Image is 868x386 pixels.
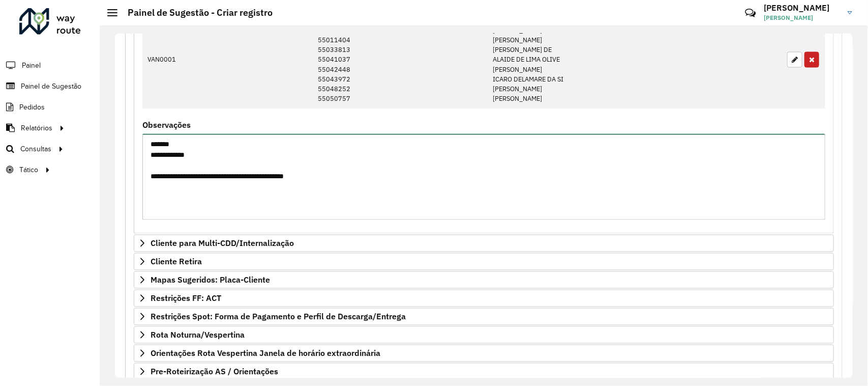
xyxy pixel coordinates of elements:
[20,144,51,154] span: Consultas
[764,3,840,13] h3: [PERSON_NAME]
[134,290,834,307] a: Restrições FF: ACT
[739,2,761,24] a: Contato Rápido
[488,10,705,109] td: [PERSON_NAME] [PERSON_NAME] [PERSON_NAME] [PERSON_NAME] DE ALAIDE DE LIMA OLIVE [PERSON_NAME] ICA...
[142,10,211,109] td: VAN0001
[151,313,406,321] span: Restrições Spot: Forma de Pagamento e Perfil de Descarga/Entrega
[142,119,191,131] label: Observações
[151,331,245,339] span: Rota Noturna/Vespertina
[151,239,294,247] span: Cliente para Multi-CDD/Internalização
[151,368,278,376] span: Pre-Roteirização AS / Orientações
[313,10,488,109] td: 55003211 55005736 55011404 55033813 55041037 55042448 55043972 55048252 55050757
[22,60,41,71] span: Painel
[21,123,52,133] span: Relatórios
[134,363,834,380] a: Pre-Roteirização AS / Orientações
[151,258,202,266] span: Cliente Retira
[134,253,834,270] a: Cliente Retira
[151,294,221,302] span: Restrições FF: ACT
[21,81,81,92] span: Painel de Sugestão
[134,308,834,325] a: Restrições Spot: Forma de Pagamento e Perfil de Descarga/Entrega
[151,276,270,284] span: Mapas Sugeridos: Placa-Cliente
[134,271,834,289] a: Mapas Sugeridos: Placa-Cliente
[134,345,834,362] a: Orientações Rota Vespertina Janela de horário extraordinária
[151,349,380,357] span: Orientações Rota Vespertina Janela de horário extraordinária
[117,7,273,18] h2: Painel de Sugestão - Criar registro
[134,326,834,344] a: Rota Noturna/Vespertina
[764,13,840,22] span: [PERSON_NAME]
[19,102,45,113] span: Pedidos
[19,164,38,175] span: Tático
[134,235,834,252] a: Cliente para Multi-CDD/Internalização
